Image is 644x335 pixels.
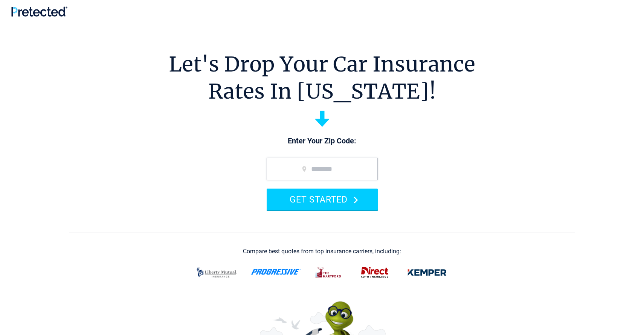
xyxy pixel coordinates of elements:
[267,158,378,180] input: zip code
[310,263,347,282] img: thehartford
[192,263,242,282] img: liberty
[356,263,393,282] img: direct
[243,248,401,255] div: Compare best quotes from top insurance carriers, including:
[169,51,475,105] h1: Let's Drop Your Car Insurance Rates In [US_STATE]!
[11,6,67,17] img: Pretected Logo
[267,189,378,210] button: GET STARTED
[402,263,452,282] img: kemper
[259,136,385,146] p: Enter Your Zip Code:
[251,269,301,275] img: progressive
